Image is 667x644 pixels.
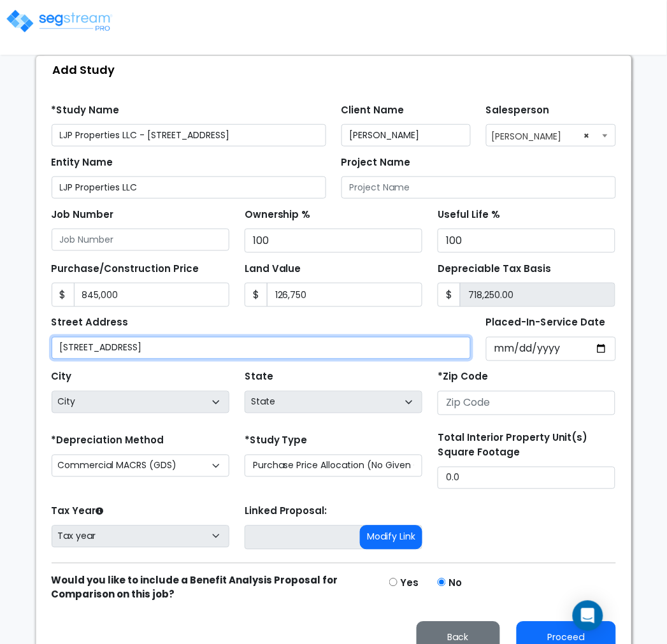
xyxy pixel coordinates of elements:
[43,56,631,83] div: Add Study
[438,467,615,489] input: total square foot
[438,283,461,307] span: $
[486,103,550,118] label: Salesperson
[74,283,229,307] input: Purchase or Construction Price
[360,526,422,550] button: Modify Link
[341,103,405,118] label: Client Name
[486,316,606,331] label: Placed-In-Service Date
[52,574,338,602] strong: Would you like to include a Benefit Analysis Proposal for Comparison on this job?
[52,176,326,199] input: Entity Name
[486,124,616,147] span: Zack Driscoll
[5,8,113,34] img: logo_pro_r.png
[245,283,268,307] span: $
[438,431,615,460] label: Total Interior Property Unit(s) Square Footage
[52,262,199,276] label: Purchase/Construction Price
[52,155,113,170] label: Entity Name
[52,208,114,222] label: Job Number
[267,283,422,307] input: Land Value
[245,208,311,222] label: Ownership %
[245,434,308,448] label: *Study Type
[460,283,615,307] input: 0.00
[245,262,301,276] label: Land Value
[245,370,273,385] label: State
[245,504,327,519] label: Linked Proposal:
[438,208,500,222] label: Useful Life %
[52,316,129,331] label: Street Address
[584,127,590,145] span: ×
[52,124,326,147] input: Study Name
[573,601,603,631] div: Open Intercom Messenger
[438,391,615,415] input: Zip Code
[52,504,104,519] label: Tax Year
[341,155,411,170] label: Project Name
[52,229,229,251] input: Job Number
[448,576,462,591] label: No
[52,434,164,448] label: *Depreciation Method
[438,370,488,385] label: *Zip Code
[341,124,471,147] input: Client Name
[438,262,551,276] label: Depreciable Tax Basis
[341,176,616,199] input: Project Name
[438,229,615,253] input: Useful Life %
[52,337,471,359] input: Street Address
[245,229,422,253] input: Ownership %
[400,576,419,591] label: Yes
[52,370,72,385] label: City
[52,103,120,118] label: *Study Name
[52,283,75,307] span: $
[487,125,615,145] span: Zack Driscoll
